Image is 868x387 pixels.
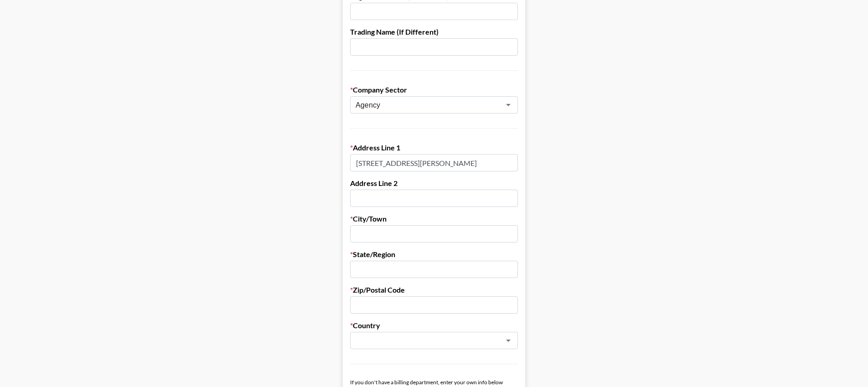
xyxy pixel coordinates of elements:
[350,85,518,94] label: Company Sector
[350,27,518,36] label: Trading Name (If Different)
[350,250,518,259] label: State/Region
[350,321,518,330] label: Country
[502,334,515,347] button: Open
[350,179,518,188] label: Address Line 2
[350,143,518,152] label: Address Line 1
[502,98,515,111] button: Open
[350,285,518,294] label: Zip/Postal Code
[350,214,518,223] label: City/Town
